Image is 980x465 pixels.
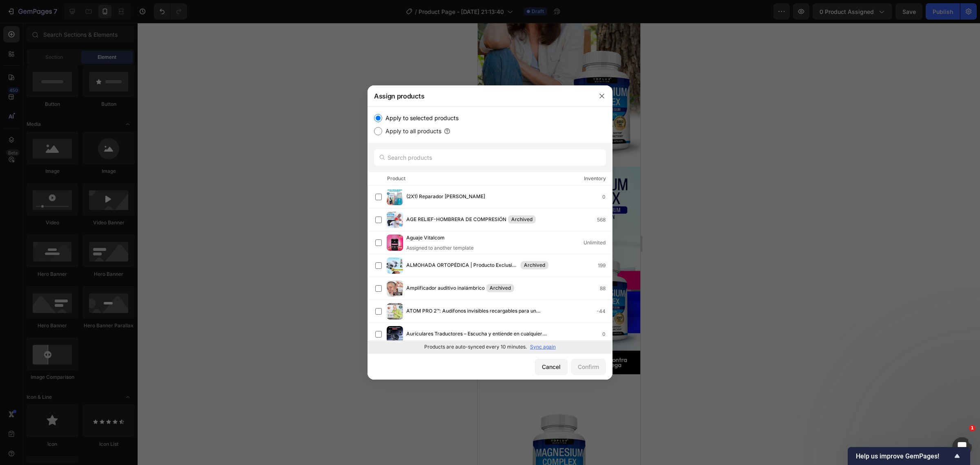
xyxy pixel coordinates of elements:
p: Sync again [530,343,556,351]
img: product-img [387,257,403,274]
div: Archived [486,284,514,292]
div: 0 [602,330,612,338]
input: Search products [374,149,606,165]
div: Unlimited [584,239,612,247]
div: Archived [508,215,536,224]
button: Show survey - Help us improve GemPages! [856,451,962,461]
div: Product [387,174,405,183]
button: Confirm [571,359,606,375]
img: product-img [387,189,403,205]
div: 199 [598,262,612,270]
div: Confirm [578,362,599,371]
p: Products are auto-synced every 10 minutes. [424,343,527,351]
div: -44 [597,307,612,315]
img: product-img [387,280,403,297]
img: product-img [387,303,403,320]
img: product-img [387,235,403,251]
div: Cancel [542,362,561,371]
div: Assigned to another template [406,244,474,252]
span: Help us improve GemPages! [856,452,952,460]
div: 568 [597,216,612,224]
span: ATOM PRO 2™: Audífonos invisibles recargables para un sonido claro y sin molestias todo el día. [406,307,548,316]
span: Auriculares Traductores – Escucha y entiende en cualquier idioma en segundos [406,330,548,339]
button: Cancel [535,359,568,375]
div: Archived [521,261,548,269]
div: Inventory [584,174,606,183]
div: 0 [602,193,612,201]
img: product-img [387,212,403,228]
div: Assign products [367,85,591,107]
span: Aguaje Vitalcom [406,234,445,243]
span: (2X1) Reparador [PERSON_NAME] [406,192,485,201]
span: Amplificador auditivo inalámbrico [406,284,485,293]
span: AGE RELIEF-HOMBRERA DE COMPRESIÓN [406,215,506,224]
span: ALMOHADA ORTOPÉDICA | Producto Exclusivo 2025 [406,261,519,270]
div: 88 [600,284,612,293]
label: Apply to all products [382,126,441,136]
span: 1 [969,425,976,431]
div: /> [367,107,612,353]
img: product-img [387,326,403,342]
label: Apply to selected products [382,113,459,123]
iframe: Intercom live chat [952,437,972,457]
